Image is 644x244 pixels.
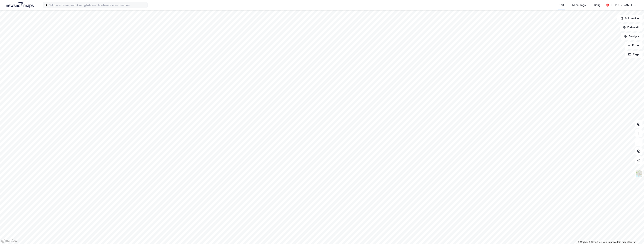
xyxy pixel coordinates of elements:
[621,33,643,40] button: Analyse
[589,241,607,243] a: OpenStreetMap
[617,15,643,22] button: Bokmerker
[625,42,643,49] button: Filter
[625,226,644,244] div: Kontrollprogram for chat
[608,241,626,243] a: Improve this map
[559,3,564,7] div: Kart
[594,3,601,7] div: Bolig
[1,239,18,243] a: Mapbox homepage
[578,241,588,243] a: Mapbox
[6,2,34,8] img: logo.a4113a55bc3d86da70a041830d287a7e.svg
[620,24,643,31] button: Datasett
[47,2,147,8] input: Søk på adresse, matrikkel, gårdeiere, leietakere eller personer
[572,3,586,7] div: Mine Tags
[611,3,632,7] div: [PERSON_NAME]
[625,226,644,244] iframe: Chat Widget
[635,170,642,177] img: Z
[625,51,643,58] button: Tags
